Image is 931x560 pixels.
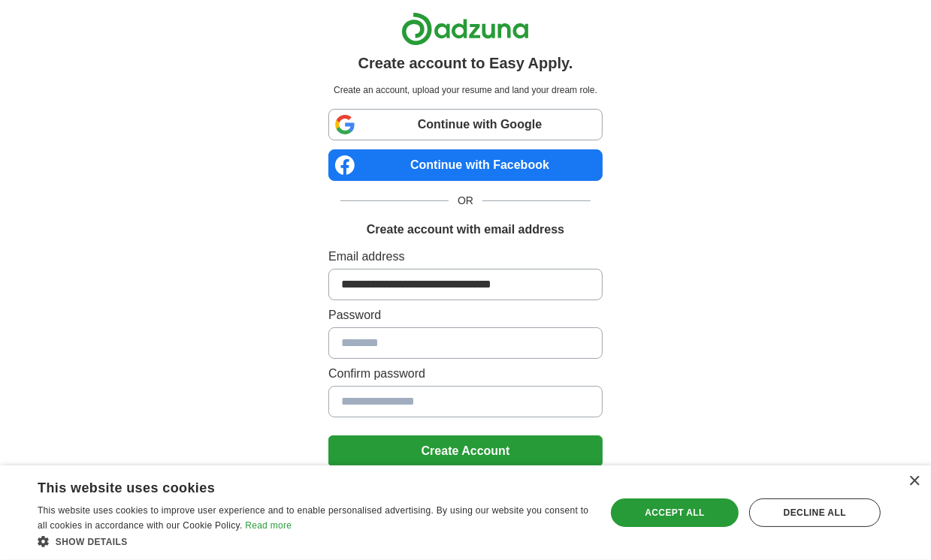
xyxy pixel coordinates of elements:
[328,109,603,140] a: Continue with Google
[245,520,292,531] a: Read more, opens a new window
[328,435,603,467] button: Create Account
[328,365,603,383] label: Confirm password
[908,476,920,487] div: Close
[38,534,589,549] div: Show details
[38,505,588,531] span: This website uses cookies to improve user experience and to enable personalised advertising. By u...
[328,306,603,324] label: Password
[328,248,603,266] label: Email address
[38,474,552,497] div: This website uses cookies
[449,193,482,209] span: OR
[331,83,600,97] p: Create an account, upload your resume and land your dream role.
[611,498,738,527] div: Accept all
[328,149,603,181] a: Continue with Facebook
[56,537,128,547] span: Show details
[358,52,573,74] h1: Create account to Easy Apply.
[401,12,529,46] img: Adzuna logo
[749,498,881,527] div: Decline all
[367,221,564,239] h1: Create account with email address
